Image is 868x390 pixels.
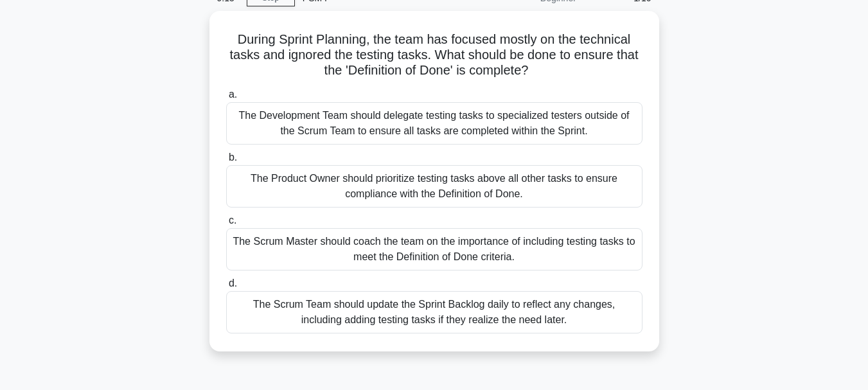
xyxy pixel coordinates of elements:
[226,102,642,145] div: The Development Team should delegate testing tasks to specialized testers outside of the Scrum Te...
[226,228,642,270] div: The Scrum Master should coach the team on the importance of including testing tasks to meet the D...
[229,152,237,163] span: b.
[225,31,644,79] h5: During Sprint Planning, the team has focused mostly on the technical tasks and ignored the testin...
[229,278,237,288] span: d.
[229,89,237,100] span: a.
[226,165,642,208] div: The Product Owner should prioritize testing tasks above all other tasks to ensure compliance with...
[226,291,642,333] div: The Scrum Team should update the Sprint Backlog daily to reflect any changes, including adding te...
[229,215,236,226] span: c.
